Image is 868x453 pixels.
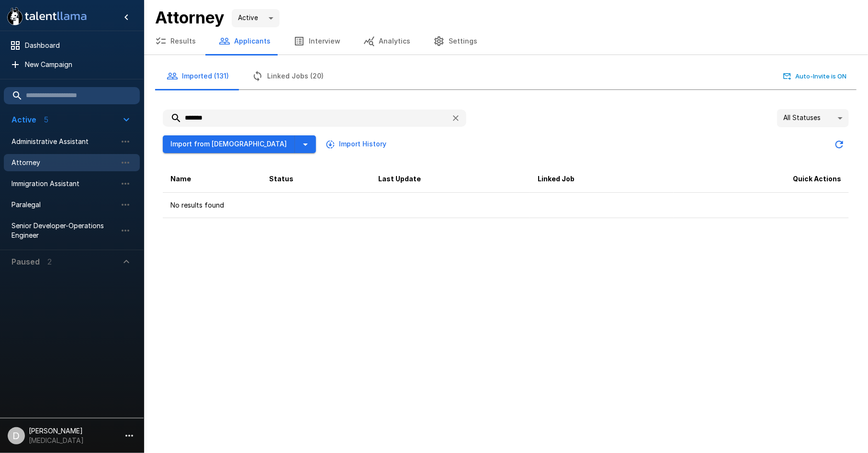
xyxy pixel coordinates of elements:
[144,28,207,55] button: Results
[324,135,390,153] button: Import History
[781,69,849,84] button: Auto-Invite is ON
[163,166,261,193] th: Name
[261,166,371,193] th: Status
[422,28,489,55] button: Settings
[163,135,295,153] button: Import from [DEMOGRAPHIC_DATA]
[777,109,849,127] div: All Statuses
[240,63,335,89] button: Linked Jobs (20)
[830,135,849,154] button: Updated Today - 3:31 PM
[163,192,849,218] td: No results found
[155,8,224,27] b: Attorney
[155,63,240,89] button: Imported (131)
[530,166,674,193] th: Linked Job
[674,166,849,193] th: Quick Actions
[232,9,280,27] div: Active
[352,28,422,55] button: Analytics
[282,28,352,55] button: Interview
[207,28,282,55] button: Applicants
[371,166,530,193] th: Last Update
